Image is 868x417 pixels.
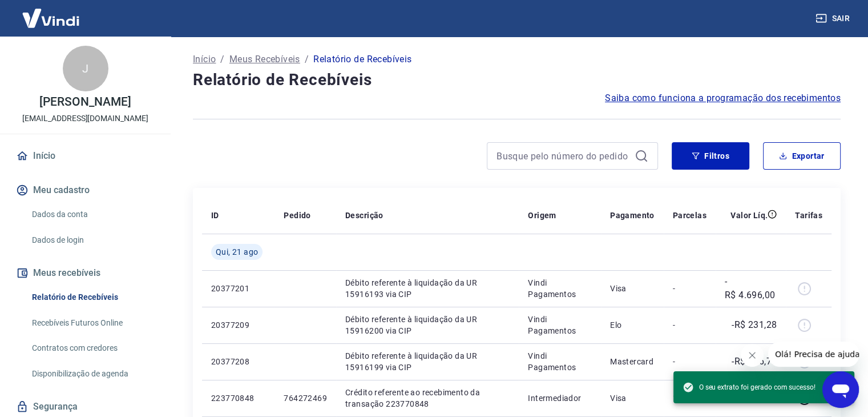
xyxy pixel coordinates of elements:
[14,178,157,203] button: Meu cadastro
[313,53,411,66] p: Relatório de Recebíveis
[27,336,157,360] a: Contratos com credores
[14,143,157,169] a: Início
[27,286,157,309] a: Relatório de Recebíveis
[39,96,131,108] p: [PERSON_NAME]
[211,319,265,331] p: 20377209
[211,392,265,404] p: 223770848
[730,210,768,221] p: Valor Líq.
[284,392,327,404] p: 764272469
[528,314,592,336] p: Vindi Pagamentos
[211,210,219,221] p: ID
[27,362,157,386] a: Disponibilização de agenda
[673,283,706,294] p: -
[528,350,592,373] p: Vindi Pagamentos
[345,277,510,300] p: Débito referente à liquidação da UR 15916193 via CIP
[763,142,841,170] button: Exportar
[193,53,216,66] a: Início
[610,283,655,294] p: Visa
[673,319,706,331] p: -
[345,314,510,336] p: Débito referente à liquidação da UR 15916200 via CIP
[768,342,859,367] iframe: Mensagem da empresa
[211,356,265,367] p: 20377208
[345,210,383,221] p: Descrição
[220,53,224,66] p: /
[673,392,706,404] p: 1/12
[741,344,764,367] iframe: Fechar mensagem
[216,246,258,258] span: Qui, 21 ago
[14,260,157,286] button: Meus recebíveis
[193,69,841,91] h4: Relatório de Recebíveis
[211,283,265,294] p: 20377201
[672,142,749,170] button: Filtros
[610,210,655,221] p: Pagamento
[528,277,592,300] p: Vindi Pagamentos
[610,392,655,404] p: Visa
[345,387,510,410] p: Crédito referente ao recebimento da transação 223770848
[725,275,777,302] p: -R$ 4.696,00
[795,210,822,221] p: Tarifas
[822,371,859,408] iframe: Botão para abrir a janela de mensagens
[63,46,108,91] div: J
[7,8,96,17] span: Olá! Precisa de ajuda?
[683,382,815,393] span: O seu extrato foi gerado com sucesso!
[813,8,854,29] button: Sair
[229,53,300,66] a: Meus Recebíveis
[22,113,148,125] p: [EMAIL_ADDRESS][DOMAIN_NAME]
[345,350,510,373] p: Débito referente à liquidação da UR 15916199 via CIP
[528,210,556,221] p: Origem
[284,210,310,221] p: Pedido
[605,91,841,105] a: Saiba como funciona a programação dos recebimentos
[496,147,630,165] input: Busque pelo número do pedido
[27,203,157,226] a: Dados da conta
[14,1,88,35] img: Vindi
[732,318,777,332] p: -R$ 231,28
[27,311,157,335] a: Recebíveis Futuros Online
[673,356,706,367] p: -
[610,356,655,367] p: Mastercard
[528,392,592,404] p: Intermediador
[673,210,706,221] p: Parcelas
[732,355,777,368] p: -R$ 176,77
[27,228,157,252] a: Dados de login
[610,319,655,331] p: Elo
[305,53,309,66] p: /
